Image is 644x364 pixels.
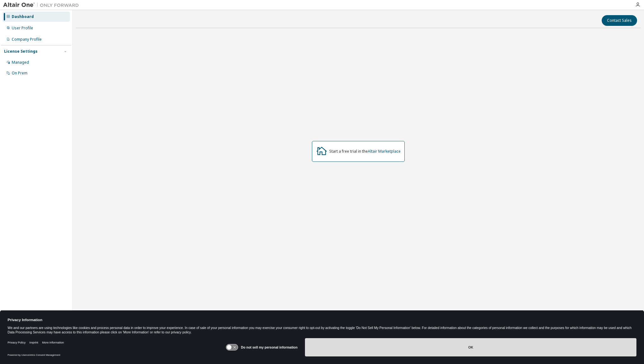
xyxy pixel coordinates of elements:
div: License Settings [4,49,38,54]
img: Altair One [3,2,82,8]
div: Start a free trial in the [329,149,401,154]
div: User Profile [12,26,33,31]
div: Company Profile [12,37,42,42]
a: Altair Marketplace [368,149,401,154]
div: On Prem [12,71,27,76]
div: Dashboard [12,14,34,19]
div: Managed [12,60,29,65]
button: Contact Sales [602,15,637,26]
